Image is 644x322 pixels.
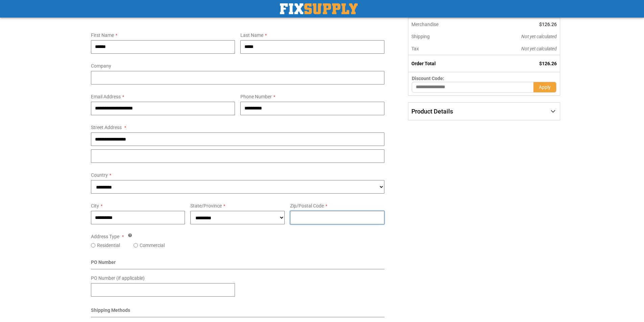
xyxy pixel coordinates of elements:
[521,34,557,39] span: Not yet calculated
[280,3,358,14] img: Fix Industrial Supply
[240,94,272,99] span: Phone Number
[190,203,222,208] span: State/Province
[91,259,385,269] div: PO Number
[91,234,119,239] span: Address Type
[290,203,324,208] span: Zip/Postal Code
[91,63,111,69] span: Company
[539,84,551,90] span: Apply
[411,61,436,66] strong: Order Total
[91,172,108,178] span: Country
[533,82,556,93] button: Apply
[91,32,114,38] span: First Name
[91,307,385,317] div: Shipping Methods
[408,18,476,30] th: Merchandise
[521,46,557,51] span: Not yet calculated
[91,125,122,130] span: Street Address
[411,108,453,115] span: Product Details
[539,22,557,27] span: $126.26
[411,34,430,39] span: Shipping
[539,61,557,66] span: $126.26
[91,203,99,208] span: City
[91,94,121,99] span: Email Address
[140,242,165,249] label: Commercial
[408,43,476,55] th: Tax
[280,3,358,14] a: store logo
[412,76,444,81] span: Discount Code:
[97,242,120,249] label: Residential
[91,275,145,281] span: PO Number (if applicable)
[240,32,263,38] span: Last Name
